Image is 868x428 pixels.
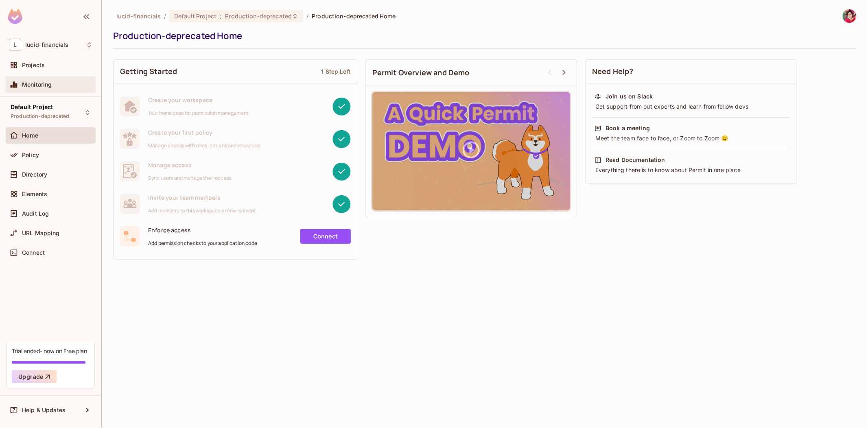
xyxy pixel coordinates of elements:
span: Permit Overview and Demo [372,68,470,78]
img: SReyMgAAAABJRU5ErkJggg== [8,9,22,24]
span: Invite your team members [148,194,256,201]
span: URL Mapping [22,230,60,236]
span: Enforce access [148,226,257,234]
span: Create your first policy [148,129,260,136]
div: Meet the team face to face, or Zoom to Zoom 😉 [595,134,787,142]
span: Default Project [11,104,53,110]
span: Need Help? [592,66,634,76]
li: / [164,12,166,20]
span: Audit Log [22,210,49,217]
span: Elements [22,191,47,197]
span: Production-deprecated Home [312,12,396,20]
span: Production-deprecated [225,12,292,20]
button: Upgrade [12,370,57,383]
span: Manage access with roles, actions and resources [148,142,260,149]
span: Connect [22,249,45,256]
span: Home [22,132,39,139]
div: Join us on Slack [606,92,653,100]
img: Nuru Hesenov [843,9,856,23]
div: Read Documentation [606,156,665,164]
span: Getting Started [120,66,177,76]
span: Manage access [148,161,232,169]
span: Directory [22,171,47,178]
div: Book a meeting [606,124,650,132]
a: Connect [300,229,351,244]
span: Production-deprecated [11,113,69,120]
span: Add members to this workspace or environment [148,207,256,214]
span: Add permission checks to your application code [148,240,257,247]
div: Everything there is to know about Permit in one place [595,166,787,174]
span: Sync users and manage their access [148,175,232,181]
span: Your home base for permission management [148,110,249,116]
div: 1 Step Left [321,68,350,75]
div: Trial ended- now on Free plan [12,347,87,355]
span: Workspace: lucid-financials [25,41,68,48]
div: Production-deprecated Home [113,30,853,42]
div: Get support from out experts and learn from fellow devs [595,103,787,111]
span: Policy [22,152,39,158]
span: the active workspace [116,12,161,20]
span: Create your workspace [148,96,249,104]
span: L [9,39,21,50]
span: Monitoring [22,81,52,88]
li: / [306,12,308,20]
span: : [219,13,222,20]
span: Help & Updates [22,407,66,413]
span: Default Project [174,12,216,20]
span: Projects [22,62,45,68]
